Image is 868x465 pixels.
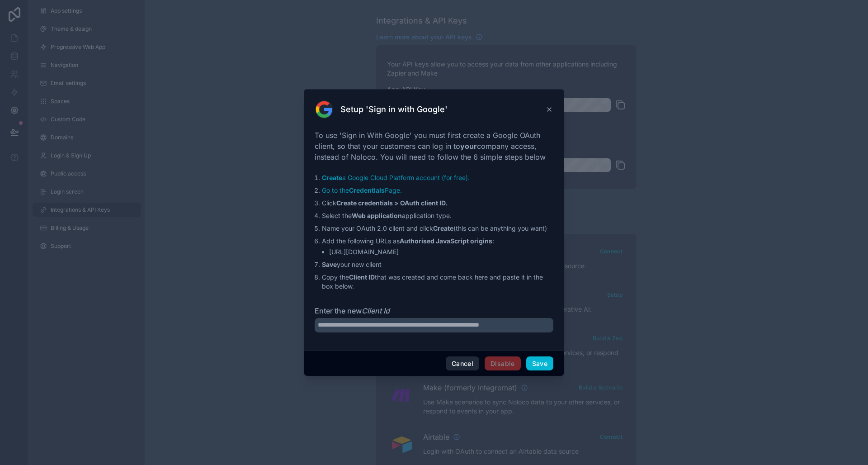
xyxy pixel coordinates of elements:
strong: Web application [352,212,402,219]
strong: Save [322,261,337,268]
strong: your [460,142,477,151]
em: Client Id [362,306,390,315]
strong: Create credentials > OAuth client ID. [336,199,448,207]
a: Createa Google Cloud Platform account (for free). [322,174,470,181]
li: Select the application type. [322,211,553,220]
button: Cancel [446,356,479,371]
strong: Client ID [349,273,375,281]
button: Save [526,356,553,371]
li: Click [322,199,553,208]
li: Name your OAuth 2.0 client and click (this can be anything you want) [322,224,553,233]
li: your new client [322,260,553,269]
li: Copy the that was created and come back here and paste it in the box below. [322,273,553,291]
h3: Setup 'Sign in with Google' [340,104,448,115]
strong: Credentials [349,186,385,194]
p: To use 'Sign in With Google' you must first create a Google OAuth client, so that your customers ... [315,130,553,162]
a: Go to theCredentialsPage. [322,186,402,194]
strong: Create [322,174,342,181]
img: Google Sign in [315,100,333,119]
label: Enter the new [315,305,553,316]
li: [URL][DOMAIN_NAME] [329,247,553,256]
span: Add the following URLs as : [322,237,494,245]
strong: Authorised JavaScript origins [400,237,492,245]
strong: Create [433,224,453,232]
